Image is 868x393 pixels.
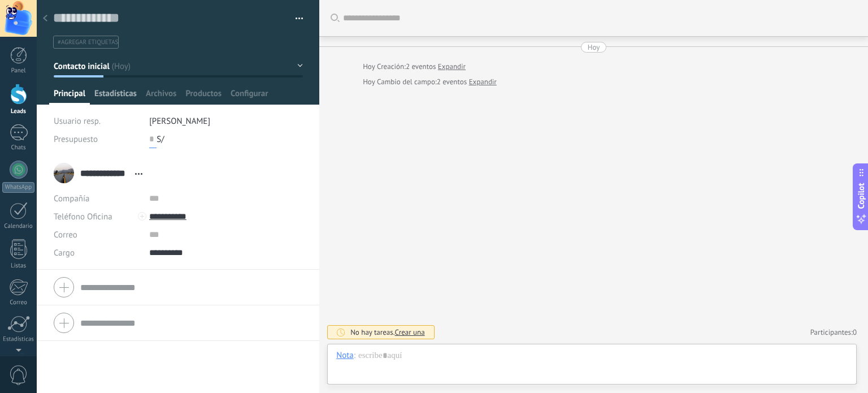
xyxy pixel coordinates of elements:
[350,327,425,337] div: No hay tareas.
[469,76,497,88] a: Expandir
[2,299,35,306] div: Correo
[54,230,77,240] span: Correo
[54,244,141,262] div: Cargo
[2,262,35,270] div: Listas
[588,42,600,53] div: Hoy
[810,327,857,337] a: Participantes:0
[54,211,112,222] span: Teléfono Oficina
[146,88,176,105] span: Archivos
[363,76,377,88] div: Hoy
[2,144,35,152] div: Chats
[406,61,436,72] span: 2 eventos
[853,327,857,337] span: 0
[54,208,112,226] button: Teléfono Oficina
[2,182,34,193] div: WhatsApp
[354,350,355,361] span: :
[54,116,101,127] span: Usuario resp.
[54,249,75,257] span: Cargo
[363,61,466,72] div: Creación:
[54,130,141,148] div: Presupuesto
[2,336,35,343] div: Estadísticas
[395,327,425,337] span: Crear una
[856,183,867,209] span: Copilot
[58,38,118,46] span: #agregar etiquetas
[54,226,77,244] button: Correo
[2,67,35,75] div: Panel
[157,134,164,145] span: S/
[54,112,141,130] div: Usuario resp.
[54,189,141,208] div: Compañía
[2,108,35,115] div: Leads
[149,116,210,127] span: [PERSON_NAME]
[54,88,85,105] span: Principal
[231,88,268,105] span: Configurar
[438,61,466,72] a: Expandir
[185,88,222,105] span: Productos
[94,88,137,105] span: Estadísticas
[437,76,467,88] span: 2 eventos
[363,76,497,88] div: Cambio del campo:
[54,134,98,145] span: Presupuesto
[363,61,377,72] div: Hoy
[2,223,35,230] div: Calendario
